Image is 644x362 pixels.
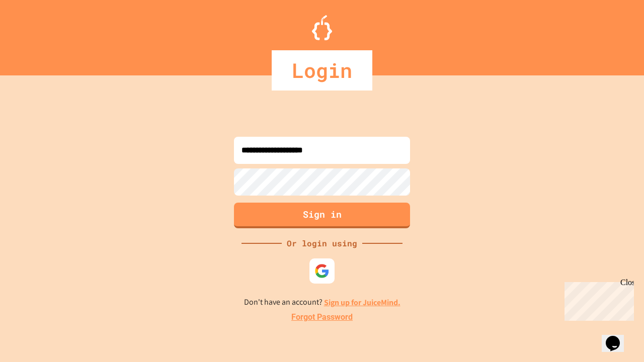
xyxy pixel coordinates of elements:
iframe: chat widget [602,322,634,352]
button: Sign in [234,203,410,228]
img: Logo.svg [312,15,332,40]
p: Don't have an account? [244,296,400,309]
div: Login [272,50,372,90]
iframe: chat widget [560,278,634,321]
div: Chat with us now!Close [4,4,69,64]
img: google-icon.svg [314,263,330,279]
div: Or login using [282,237,362,249]
a: Forgot Password [291,311,353,323]
a: Sign up for JuiceMind. [324,297,400,308]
